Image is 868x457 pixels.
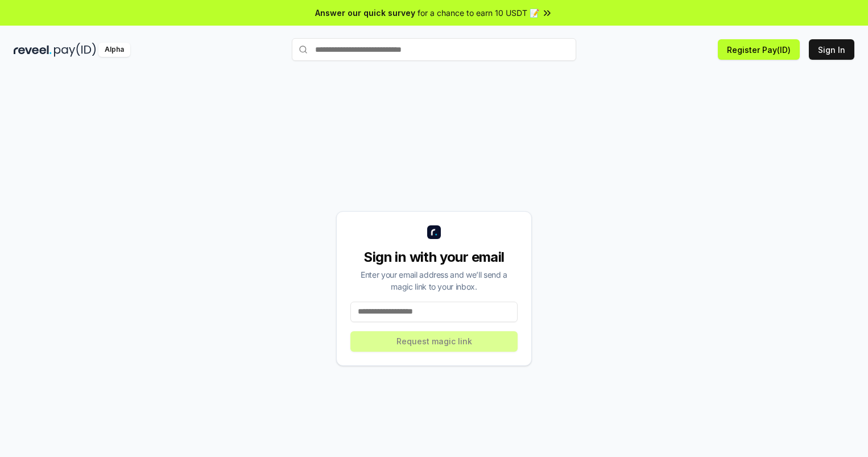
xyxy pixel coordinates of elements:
span: Answer our quick survey [315,7,415,19]
span: for a chance to earn 10 USDT 📝 [418,7,539,19]
button: Sign In [809,39,854,60]
img: reveel_dark [14,43,52,57]
img: pay_id [54,43,96,57]
div: Sign in with your email [350,248,518,266]
img: logo_small [427,225,441,239]
div: Enter your email address and we’ll send a magic link to your inbox. [350,269,518,293]
button: Register Pay(ID) [718,39,800,60]
div: Alpha [98,43,130,57]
